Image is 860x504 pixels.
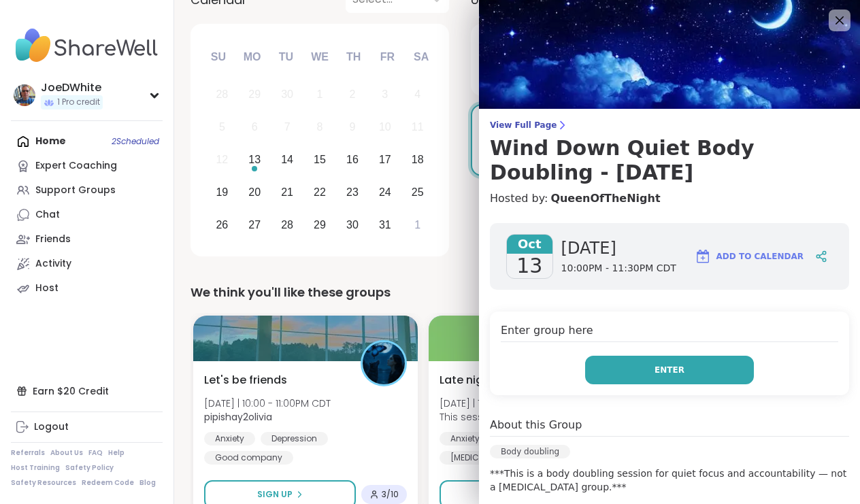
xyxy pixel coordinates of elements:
[339,42,369,72] div: Th
[191,283,844,302] div: We think you'll like these groups
[14,84,35,106] img: JoeDWhite
[35,159,117,173] div: Expert Coaching
[379,118,391,136] div: 10
[11,154,163,178] a: Expert Coaching
[273,113,302,142] div: Not available Tuesday, October 7th, 2025
[271,42,301,72] div: Tu
[490,417,582,433] h4: About this Group
[11,227,163,252] a: Friends
[305,80,335,110] div: Not available Wednesday, October 1st, 2025
[314,150,326,169] div: 15
[346,150,359,169] div: 16
[305,42,335,72] div: We
[11,379,163,403] div: Earn $20 Credit
[11,276,163,301] a: Host
[273,146,302,175] div: Choose Tuesday, October 14th, 2025
[35,208,60,222] div: Chat
[379,183,391,201] div: 24
[338,210,367,239] div: Choose Thursday, October 30th, 2025
[585,356,754,384] button: Enter
[561,237,676,259] span: [DATE]
[219,118,225,136] div: 5
[490,445,570,458] div: Body doubling
[403,80,432,110] div: Not available Saturday, October 4th, 2025
[314,216,326,234] div: 29
[689,240,810,273] button: Add to Calendar
[317,118,323,136] div: 8
[379,216,391,234] div: 31
[108,448,125,458] a: Help
[305,178,335,207] div: Choose Wednesday, October 22nd, 2025
[490,190,849,207] h4: Hosted by:
[412,150,424,169] div: 18
[370,113,399,142] div: Not available Friday, October 10th, 2025
[216,183,228,201] div: 19
[240,113,269,142] div: Not available Monday, October 6th, 2025
[237,42,267,72] div: Mo
[338,146,367,175] div: Choose Thursday, October 16th, 2025
[550,190,660,207] a: QueenOfTheNight
[305,210,335,239] div: Choose Wednesday, October 29th, 2025
[273,80,302,110] div: Not available Tuesday, September 30th, 2025
[516,254,542,278] span: 13
[204,410,272,424] b: pipishay2olivia
[403,210,432,239] div: Choose Saturday, November 1st, 2025
[363,342,405,384] img: pipishay2olivia
[370,178,399,207] div: Choose Friday, October 24th, 2025
[204,432,255,446] div: Anxiety
[208,80,237,110] div: Not available Sunday, September 28th, 2025
[35,282,59,295] div: Host
[35,233,71,246] div: Friends
[208,146,237,175] div: Not available Sunday, October 12th, 2025
[82,478,134,488] a: Redeem Code
[248,183,261,201] div: 20
[382,489,399,500] span: 3 / 10
[11,22,163,69] img: ShareWell Nav Logo
[403,146,432,175] div: Choose Saturday, October 18th, 2025
[440,372,537,388] span: Late night anxiety
[414,85,420,103] div: 4
[204,372,287,388] span: Let's be friends
[338,113,367,142] div: Not available Thursday, October 9th, 2025
[204,451,293,465] div: Good company
[261,432,328,446] div: Depression
[314,183,326,201] div: 22
[208,210,237,239] div: Choose Sunday, October 26th, 2025
[204,397,331,410] span: [DATE] | 10:00 - 11:00PM CDT
[240,210,269,239] div: Choose Monday, October 27th, 2025
[370,80,399,110] div: Not available Friday, October 3rd, 2025
[11,448,45,458] a: Referrals
[406,42,436,72] div: Sa
[305,113,335,142] div: Not available Wednesday, October 8th, 2025
[370,146,399,175] div: Choose Friday, October 17th, 2025
[240,80,269,110] div: Not available Monday, September 29th, 2025
[490,120,849,131] span: View Full Page
[50,448,83,458] a: About Us
[440,432,491,446] div: Anxiety
[216,85,228,103] div: 28
[257,488,293,501] span: Sign Up
[252,118,258,136] div: 6
[412,183,424,201] div: 25
[273,178,302,207] div: Choose Tuesday, October 21st, 2025
[11,252,163,276] a: Activity
[281,216,293,234] div: 28
[240,146,269,175] div: Choose Monday, October 13th, 2025
[284,118,291,136] div: 7
[11,203,163,227] a: Chat
[216,216,228,234] div: 26
[248,216,261,234] div: 27
[412,118,424,136] div: 11
[248,85,261,103] div: 29
[349,118,355,136] div: 9
[88,448,103,458] a: FAQ
[305,146,335,175] div: Choose Wednesday, October 15th, 2025
[349,85,355,103] div: 2
[34,420,69,434] div: Logout
[57,97,100,108] span: 1 Pro credit
[317,85,323,103] div: 1
[203,42,233,72] div: Su
[139,478,156,488] a: Blog
[11,463,60,473] a: Host Training
[338,80,367,110] div: Not available Thursday, October 2nd, 2025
